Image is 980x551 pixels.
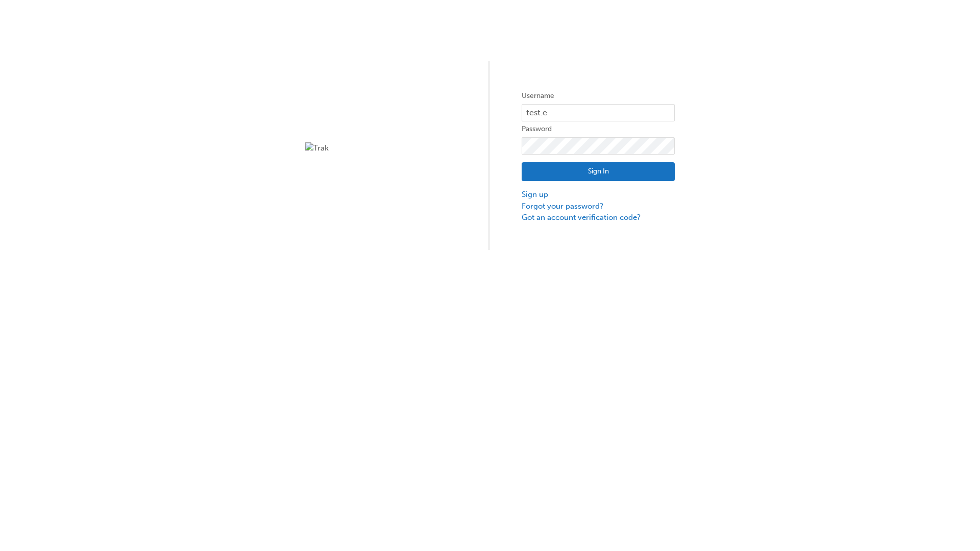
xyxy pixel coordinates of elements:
[522,104,675,121] input: Username
[305,142,458,154] img: Trak
[522,90,675,102] label: Username
[522,212,675,223] a: Got an account verification code?
[522,201,675,212] a: Forgot your password?
[522,189,675,201] a: Sign up
[522,123,675,135] label: Password
[522,162,675,182] button: Sign In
